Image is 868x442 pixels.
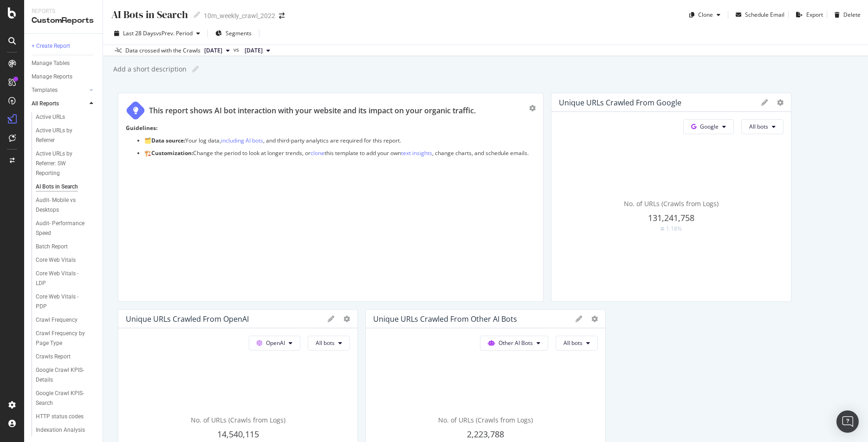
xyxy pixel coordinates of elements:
div: Crawls Report [36,352,71,362]
div: Google Crawl KPIS- Details [36,365,89,385]
div: Core Web Vitals - PDP [36,292,87,312]
span: Other AI Bots [499,339,533,347]
a: Batch Report [36,242,96,252]
button: OpenAI [249,336,300,351]
div: Audit- Mobile vs Desktops [36,195,89,215]
a: Core Web Vitals - LDP [36,269,96,288]
div: AI Bots in Search [36,182,78,192]
span: vs [233,45,241,54]
p: 🏗️ Change the period to look at longer trends, or this template to add your own , change charts, ... [144,149,536,157]
div: Unique URLs Crawled from OpenAI [126,314,249,324]
span: All bots [316,339,335,347]
button: Clone [686,7,724,22]
div: Google Crawl KPIS- Search [36,389,89,408]
span: 14,540,115 [217,429,259,440]
div: Unique URLs Crawled from Other AI Bots [373,314,517,324]
span: All bots [564,339,583,347]
a: Indexation Analysis [36,425,96,435]
a: Core Web Vitals - PDP [36,292,96,312]
a: Crawl Frequency [36,315,96,325]
strong: Customization: [151,149,193,157]
button: All bots [741,119,784,134]
p: 🗂️ Your log data, , and third-party analytics are required for this report. [144,136,536,144]
img: Equal [661,227,664,230]
div: Active URLs by Referrer: SW Reporting [36,149,91,178]
a: All Reports [32,99,87,109]
span: 2025 Sep. 15th [204,46,222,55]
a: Manage Reports [32,72,96,82]
div: Manage Tables [32,58,70,68]
a: Audit- Performance Speed [36,219,96,238]
div: CustomReports [32,15,95,26]
button: Export [792,7,823,22]
a: Google Crawl KPIS- Details [36,365,96,385]
div: This report shows AI bot interaction with your website and its impact on your organic traffic.Gui... [118,93,544,302]
a: + Create Report [32,41,96,51]
div: Active URLs by Referrer [36,126,88,145]
div: Indexation Analysis [36,425,85,435]
a: HTTP status codes [36,412,96,422]
div: Crawl Frequency [36,315,78,325]
div: This report shows AI bot interaction with your website and its impact on your organic traffic. [149,105,476,116]
a: Core Web Vitals [36,255,96,265]
button: [DATE] [241,45,274,56]
div: Data crossed with the Crawls [125,46,201,55]
button: All bots [556,336,598,351]
span: 131,241,758 [648,212,694,223]
div: 1.18% [666,225,682,233]
span: 2025 Aug. 19th [245,46,263,55]
a: text insights [401,149,432,157]
div: Open Intercom Messenger [836,410,859,433]
a: Active URLs by Referrer [36,126,96,145]
div: Manage Reports [32,72,72,82]
div: Reports [32,7,95,15]
div: Crawl Frequency by Page Type [36,329,90,348]
a: Crawl Frequency by Page Type [36,329,96,348]
span: Google [700,123,719,130]
button: Other AI Bots [480,336,548,351]
span: All bots [749,123,768,130]
div: Add a short description [112,65,187,74]
div: Clone [698,11,713,19]
button: [DATE] [201,45,233,56]
a: clone [311,149,324,157]
div: Batch Report [36,242,68,252]
a: Google Crawl KPIS- Search [36,389,96,408]
div: Audit- Performance Speed [36,219,89,238]
button: Delete [831,7,861,22]
span: 2,223,788 [467,429,504,440]
strong: Data source: [151,136,185,144]
div: Core Web Vitals [36,255,76,265]
span: No. of URLs (Crawls from Logs) [191,416,285,424]
div: Schedule Email [745,11,784,19]
i: Edit report name [192,66,199,72]
button: Last 28 DaysvsPrev. Period [110,26,204,41]
div: gear [529,105,536,111]
div: Active URLs [36,112,65,122]
div: Delete [843,11,861,19]
strong: Guidelines: [126,124,157,132]
a: Active URLs by Referrer: SW Reporting [36,149,96,178]
div: HTTP status codes [36,412,84,422]
a: Active URLs [36,112,96,122]
div: Templates [32,85,58,95]
button: Segments [212,26,255,41]
div: Export [806,11,823,19]
div: AI Bots in Search [110,7,188,22]
span: vs Prev. Period [156,29,193,37]
a: Templates [32,85,87,95]
div: arrow-right-arrow-left [279,13,285,19]
div: Unique URLs Crawled from GoogleGoogleAll botsNo. of URLs (Crawls from Logs)131,241,758Equal1.18% [551,93,791,302]
button: Schedule Email [732,7,784,22]
a: Manage Tables [32,58,96,68]
div: 10m_weekly_crawl_2022 [204,11,275,20]
a: AI Bots in Search [36,182,96,192]
button: Google [683,119,734,134]
div: Core Web Vitals - LDP [36,269,87,288]
div: + Create Report [32,41,70,51]
span: No. of URLs (Crawls from Logs) [438,416,533,424]
button: All bots [308,336,350,351]
span: No. of URLs (Crawls from Logs) [624,199,719,208]
span: OpenAI [266,339,285,347]
i: Edit report name [194,12,200,18]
